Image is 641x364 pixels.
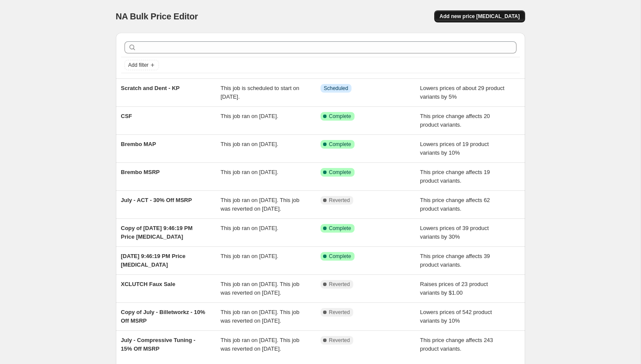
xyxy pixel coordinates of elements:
span: Reverted [329,281,350,288]
span: This job ran on [DATE]. [221,141,278,147]
span: XCLUTCH Faux Sale [121,281,175,287]
span: Complete [329,253,351,260]
span: This price change affects 62 product variants. [420,197,490,212]
span: Brembo MSRP [121,169,160,175]
span: Lowers prices of 19 product variants by 10% [420,141,489,156]
span: Lowers prices of 542 product variants by 10% [420,309,492,324]
button: Add filter [124,60,159,70]
span: This job ran on [DATE]. [221,169,278,175]
span: This job is scheduled to start on [DATE]. [221,85,299,100]
span: Copy of [DATE] 9:46:19 PM Price [MEDICAL_DATA] [121,225,193,240]
span: Reverted [329,309,350,316]
span: CSF [121,113,132,119]
span: Complete [329,169,351,176]
span: Reverted [329,197,350,204]
span: Scheduled [324,85,349,92]
span: July - Compressive Tuning - 15% Off MSRP [121,337,196,352]
span: Add filter [128,62,149,68]
span: This price change affects 243 product variants. [420,337,493,352]
span: This price change affects 19 product variants. [420,169,490,184]
span: Add new price [MEDICAL_DATA] [439,13,520,20]
span: NA Bulk Price Editor [116,12,198,21]
span: This job ran on [DATE]. This job was reverted on [DATE]. [221,281,299,296]
span: Reverted [329,337,350,344]
span: Lowers prices of 39 product variants by 30% [420,225,489,240]
span: July - ACT - 30% Off MSRP [121,197,192,203]
span: Complete [329,141,351,148]
span: This job ran on [DATE]. [221,113,278,119]
span: This job ran on [DATE]. [221,253,278,259]
span: [DATE] 9:46:19 PM Price [MEDICAL_DATA] [121,253,186,268]
span: Complete [329,225,351,232]
span: Lowers prices of about 29 product variants by 5% [420,85,504,100]
span: This job ran on [DATE]. [221,225,278,231]
span: Brembo MAP [121,141,156,147]
span: This job ran on [DATE]. This job was reverted on [DATE]. [221,197,299,212]
span: Scratch and Dent - KP [121,85,180,91]
span: This price change affects 39 product variants. [420,253,490,268]
span: Complete [329,113,351,120]
span: Copy of July - Billetworkz - 10% Off MSRP [121,309,205,324]
span: This price change affects 20 product variants. [420,113,490,128]
span: Raises prices of 23 product variants by $1.00 [420,281,488,296]
button: Add new price [MEDICAL_DATA] [434,10,525,22]
span: This job ran on [DATE]. This job was reverted on [DATE]. [221,337,299,352]
span: This job ran on [DATE]. This job was reverted on [DATE]. [221,309,299,324]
